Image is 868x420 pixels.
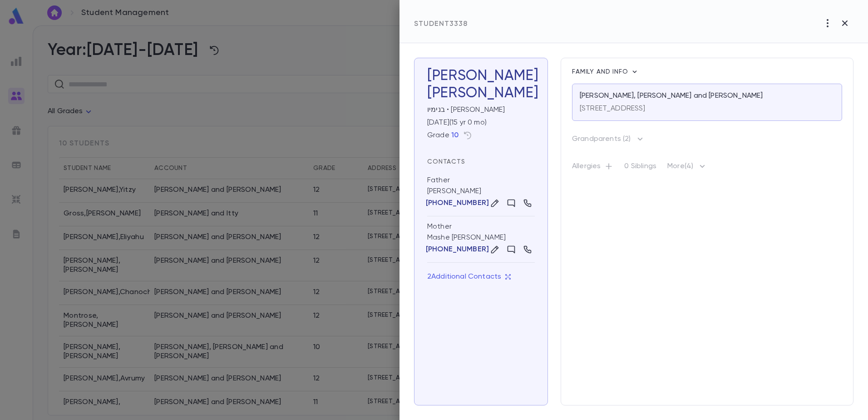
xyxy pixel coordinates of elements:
button: [PHONE_NUMBER] [427,199,488,208]
p: Allergies [572,162,613,175]
div: Mother [427,222,452,231]
button: Grandparents (2) [572,132,645,146]
span: Contacts [427,159,465,165]
p: More (4) [667,161,708,175]
div: [PERSON_NAME] [427,170,535,216]
h3: [PERSON_NAME] [427,67,535,102]
div: Mashe [PERSON_NAME] [427,216,535,263]
button: 2Additional Contacts [427,268,511,285]
div: Father [427,175,450,185]
span: Student 3338 [414,20,468,28]
p: [PERSON_NAME], [PERSON_NAME] and [PERSON_NAME] [580,91,763,100]
div: בנימיו • [PERSON_NAME] [424,102,535,115]
div: [PERSON_NAME] [427,85,535,102]
p: [STREET_ADDRESS] [580,104,646,113]
p: [PHONE_NUMBER] [426,245,489,254]
button: 10 [451,131,459,140]
button: [PHONE_NUMBER] [427,245,488,254]
div: Grade [427,131,459,140]
p: 0 Siblings [624,162,656,175]
p: Grandparents ( 2 ) [572,135,631,144]
p: 2 Additional Contacts [427,272,511,281]
div: [DATE] ( 15 yr 0 mo ) [424,115,535,127]
span: Family and info [572,69,630,75]
p: [PHONE_NUMBER] [426,199,489,208]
